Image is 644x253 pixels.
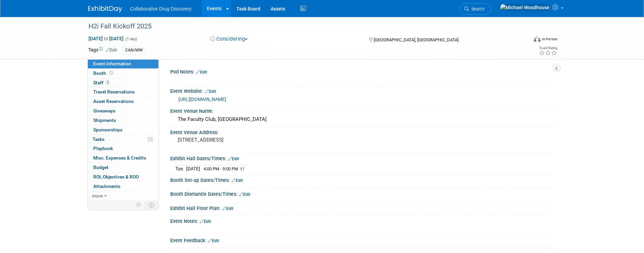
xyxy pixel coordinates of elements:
[203,166,238,171] span: 4:00 PM - 9:00 PM
[170,203,556,212] div: Exhibit Hall Floor Plan:
[93,184,120,189] span: Attachments
[178,137,324,143] pre: [STREET_ADDRESS]
[170,106,556,114] div: Event Venue Name:
[196,70,207,75] a: Edit
[93,127,122,132] span: Sponsorships
[93,146,113,151] span: Playbook
[88,106,158,115] a: Giveaways
[88,87,158,97] a: Travel Reservations
[170,235,556,244] div: Event Feedback:
[88,191,158,201] a: more
[93,89,135,94] span: Travel Reservations
[133,201,145,209] td: Personalize Event Tab Strip
[93,118,116,123] span: Shipments
[93,174,139,180] span: ROI, Objectives & ROO
[222,206,233,211] a: Edit
[208,36,250,43] button: Considering
[539,46,557,50] div: Event Rating
[88,182,158,191] a: Attachments
[88,125,158,134] a: Sponsorships
[208,238,219,243] a: Edit
[93,70,114,76] span: Booth
[92,193,103,198] span: more
[170,153,556,162] div: Exhibit Hall Dates/Times:
[144,201,158,209] td: Toggle Event Tabs
[93,136,104,142] span: Tasks
[88,135,158,144] a: Tasks
[93,61,131,66] span: Event Information
[130,6,192,12] span: Collaborative Drug Discovery
[228,156,239,161] a: Edit
[93,155,146,161] span: Misc. Expenses & Credits
[88,36,124,42] span: [DATE] [DATE]
[469,6,485,12] span: Search
[93,165,109,170] span: Budget
[170,67,556,76] div: Pod Notes:
[239,192,250,197] a: Edit
[170,86,556,95] div: Event Website:
[88,6,122,13] img: ExhibitDay
[106,48,117,52] a: Edit
[178,97,226,102] a: [URL][DOMAIN_NAME]
[93,99,134,104] span: Asset Reservations
[108,70,114,76] span: Booth not reserved yet
[88,78,158,87] a: Staff2
[170,216,556,225] div: Event Notes:
[103,36,109,41] span: to
[170,189,556,198] div: Booth Dismantle Dates/Times:
[175,165,186,172] td: Tue.
[88,69,158,78] a: Booth
[205,89,216,94] a: Edit
[374,37,458,42] span: [GEOGRAPHIC_DATA], [GEOGRAPHIC_DATA]
[488,35,558,45] div: Event Format
[170,127,556,136] div: Event Venue Address:
[240,167,245,171] span: ET
[186,165,200,172] td: [DATE]
[460,3,491,15] a: Search
[200,219,211,224] a: Edit
[105,80,110,85] span: 2
[175,114,551,125] div: The Faculty Club, [GEOGRAPHIC_DATA]
[88,163,158,172] a: Budget
[93,108,115,113] span: Giveaways
[88,46,117,54] td: Tags
[542,37,558,42] div: In-Person
[93,80,110,85] span: Staff
[534,36,541,42] img: Format-Inperson.png
[88,172,158,182] a: ROI, Objectives & ROO
[88,59,158,68] a: Event Information
[88,97,158,106] a: Asset Reservations
[88,153,158,163] a: Misc. Expenses & Credits
[88,116,158,125] a: Shipments
[125,37,137,41] span: (1 day)
[86,20,518,33] div: H2i Fall Kickoff 2025
[170,175,556,184] div: Booth Set-up Dates/Times:
[88,144,158,153] a: Playbook
[232,178,243,183] a: Edit
[500,4,550,11] img: Michael Woodhouse
[123,47,145,54] div: CAN/MW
